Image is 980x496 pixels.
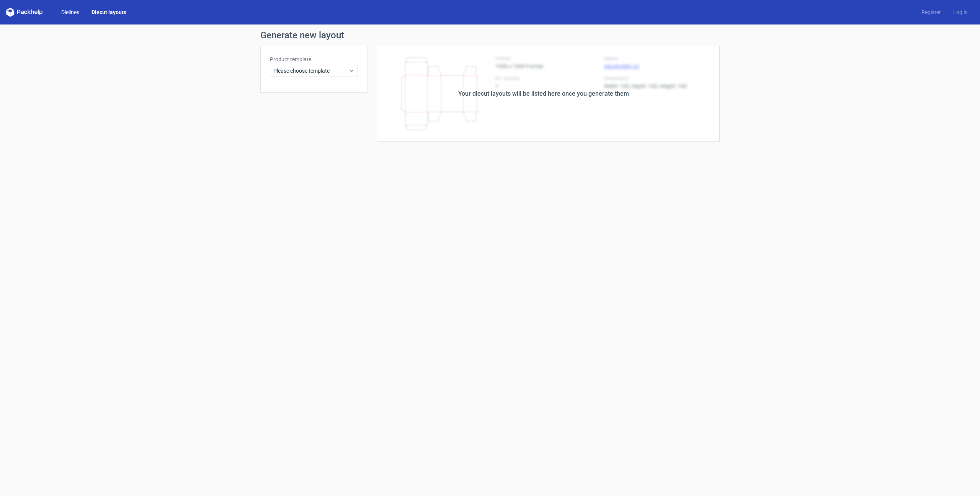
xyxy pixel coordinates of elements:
[55,8,85,16] a: Dielines
[85,8,132,16] a: Diecut layouts
[273,67,349,75] span: Please choose template
[260,31,720,40] h1: Generate new layout
[915,8,947,16] a: Register
[947,8,974,16] a: Log in
[270,55,358,63] label: Product template
[458,89,629,98] div: Your diecut layouts will be listed here once you generate them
